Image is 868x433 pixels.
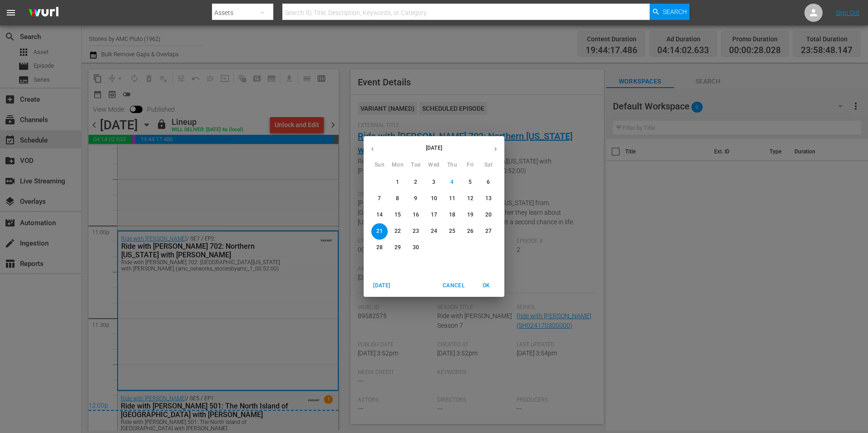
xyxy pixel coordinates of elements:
[413,211,419,219] p: 16
[396,178,399,186] p: 1
[836,9,859,16] a: Sign Out
[390,207,406,223] button: 15
[480,161,497,170] span: Sat
[485,227,492,235] p: 27
[431,227,437,235] p: 24
[467,211,473,219] p: 19
[431,195,437,202] p: 10
[449,227,455,235] p: 25
[378,195,381,202] p: 7
[426,191,442,207] button: 10
[371,161,388,170] span: Sun
[450,178,454,186] p: 4
[444,207,460,223] button: 18
[444,161,460,170] span: Thu
[462,174,478,191] button: 5
[426,161,442,170] span: Wed
[371,207,388,223] button: 14
[475,281,497,290] span: OK
[480,207,497,223] button: 20
[414,178,417,186] p: 2
[395,227,401,235] p: 22
[449,195,455,202] p: 11
[371,191,388,207] button: 7
[371,223,388,240] button: 21
[426,223,442,240] button: 24
[485,211,492,219] p: 20
[444,223,460,240] button: 25
[381,144,487,152] p: [DATE]
[426,207,442,223] button: 17
[487,178,490,186] p: 6
[462,223,478,240] button: 26
[408,240,424,256] button: 30
[472,278,501,293] button: OK
[390,223,406,240] button: 22
[408,207,424,223] button: 16
[5,7,16,18] span: menu
[408,174,424,191] button: 2
[396,195,399,202] p: 8
[376,227,383,235] p: 21
[462,191,478,207] button: 12
[390,161,406,170] span: Mon
[480,174,497,191] button: 6
[371,281,393,290] span: [DATE]
[367,278,396,293] button: [DATE]
[432,178,435,186] p: 3
[444,191,460,207] button: 11
[390,191,406,207] button: 8
[408,161,424,170] span: Tue
[413,227,419,235] p: 23
[467,195,473,202] p: 12
[395,211,401,219] p: 15
[376,211,383,219] p: 14
[467,227,473,235] p: 26
[413,244,419,251] p: 30
[485,195,492,202] p: 13
[462,207,478,223] button: 19
[426,174,442,191] button: 3
[449,211,455,219] p: 18
[462,161,478,170] span: Fri
[371,240,388,256] button: 28
[439,278,468,293] button: Cancel
[469,178,472,186] p: 5
[408,223,424,240] button: 23
[431,211,437,219] p: 17
[376,244,383,251] p: 28
[480,191,497,207] button: 13
[414,195,417,202] p: 9
[390,240,406,256] button: 29
[480,223,497,240] button: 27
[663,4,687,20] span: Search
[408,191,424,207] button: 9
[390,174,406,191] button: 1
[443,281,464,290] span: Cancel
[395,244,401,251] p: 29
[444,174,460,191] button: 4
[22,2,65,24] img: ans4CAIJ8jUAAAAAAAAAAAAAAAAAAAAAAAAgQb4GAAAAAAAAAAAAAAAAAAAAAAAAJMjXAAAAAAAAAAAAAAAAAAAAAAAAgAT5G...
